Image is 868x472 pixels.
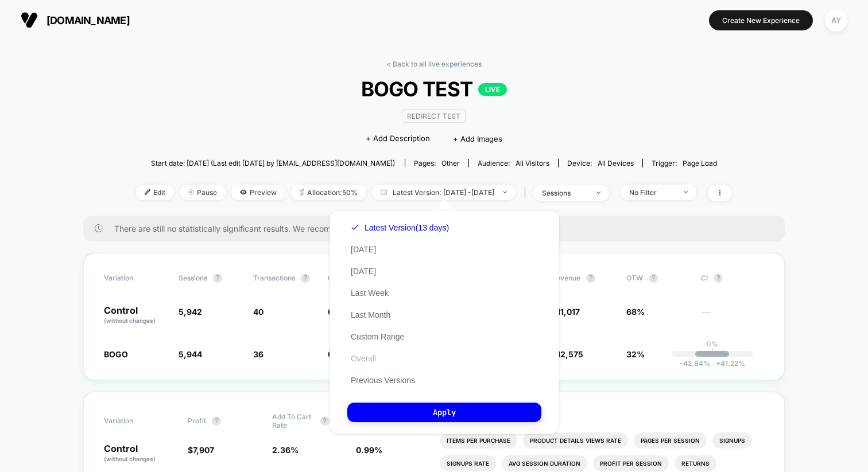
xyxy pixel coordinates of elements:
[347,331,408,342] button: Custom Range
[231,185,285,200] span: Preview
[291,185,366,200] span: Allocation: 50%
[701,309,764,325] span: ---
[402,110,466,123] span: Redirect Test
[542,189,588,197] div: sessions
[596,192,600,194] img: end
[683,159,717,167] span: Page Load
[629,188,675,197] div: No Filter
[188,416,206,425] span: Profit
[634,432,707,448] li: Pages Per Session
[17,11,133,29] button: [DOMAIN_NAME]
[145,189,150,195] img: edit
[478,83,507,96] p: LIVE
[521,185,533,201] span: |
[104,455,156,462] span: (without changes)
[598,159,634,167] span: all devices
[253,274,295,282] span: Transactions
[46,14,130,26] span: [DOMAIN_NAME]
[649,274,658,283] button: ?
[626,307,645,317] span: 68%
[104,412,167,430] span: Variation
[347,403,541,422] button: Apply
[300,189,304,196] img: rebalance
[707,340,718,348] p: 0%
[516,159,549,167] span: All Visitors
[675,455,716,471] li: Returns
[104,317,156,324] span: (without changes)
[104,274,167,283] span: Variation
[104,349,128,359] span: BOGO
[253,307,263,317] span: 40
[347,266,379,276] button: [DATE]
[347,244,379,255] button: [DATE]
[272,412,315,430] span: Add To Cart Rate
[440,412,764,421] p: Would like to see more reports?
[821,9,851,32] button: AY
[711,348,714,357] p: |
[593,455,669,471] li: Profit Per Session
[503,191,507,193] img: end
[179,274,207,282] span: Sessions
[114,224,762,233] span: There are still no statistically significant results. We recommend waiting a few more days
[179,307,202,317] span: 5,942
[710,359,745,368] span: 41.22 %
[478,159,549,167] div: Audience:
[626,274,689,283] span: OTW
[502,455,587,471] li: Avg Session Duration
[825,9,847,32] div: AY
[136,185,174,200] span: Edit
[347,353,379,364] button: Overall
[558,159,642,167] span: Device:
[347,375,418,385] button: Previous Versions
[701,274,764,283] span: CI
[104,306,167,325] p: Control
[523,432,628,448] li: Product Details Views Rate
[381,189,387,195] img: calendar
[680,359,710,368] span: -42.84 %
[366,133,430,145] span: + Add Description
[372,185,516,200] span: Latest Version: [DATE] - [DATE]
[386,60,482,68] a: < Back to all live experiences
[714,274,723,283] button: ?
[104,444,176,463] p: Control
[347,288,392,298] button: Last Week
[347,223,452,233] button: Latest Version(13 days)
[626,349,645,359] span: 32%
[166,77,702,101] span: BOGO TEST
[213,274,222,283] button: ?
[21,11,38,29] img: Visually logo
[441,159,460,167] span: other
[716,359,720,368] span: +
[586,274,595,283] button: ?
[272,445,299,455] span: 2.36 %
[301,274,310,283] button: ?
[347,310,394,320] button: Last Month
[193,445,214,455] span: 7,907
[179,349,202,359] span: 5,944
[709,10,813,30] button: Create New Experience
[652,159,717,167] div: Trigger:
[356,445,382,455] span: 0.99 %
[440,455,496,471] li: Signups Rate
[684,191,688,193] img: end
[712,432,752,448] li: Signups
[188,445,214,455] span: $
[453,134,502,143] span: + Add Images
[212,416,221,426] button: ?
[414,159,460,167] div: Pages:
[253,349,263,359] span: 36
[180,185,226,200] span: Pause
[188,189,194,195] img: end
[151,159,395,167] span: Start date: [DATE] (Last edit [DATE] by [EMAIL_ADDRESS][DOMAIN_NAME])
